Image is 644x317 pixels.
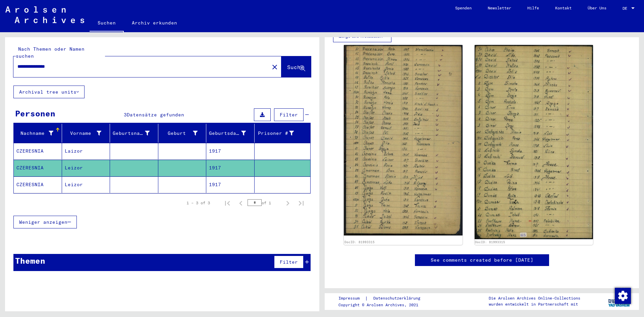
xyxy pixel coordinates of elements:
mat-header-cell: Prisoner # [255,124,311,143]
div: Vorname [65,128,110,139]
img: Arolsen_neg.svg [5,6,84,23]
mat-cell: Leizor [62,160,110,176]
p: Die Arolsen Archives Online-Collections [489,295,580,301]
a: Suchen [90,15,124,32]
div: Personen [15,107,55,119]
mat-cell: Laizor [62,143,110,159]
div: Nachname [16,130,53,137]
mat-cell: CZERESNIA [14,143,62,159]
span: Filter [280,112,298,118]
div: Geburtsname [113,130,150,137]
mat-cell: Leizor [62,176,110,193]
mat-icon: close [271,63,279,71]
div: Geburtsdatum [209,128,254,139]
a: Archiv erkunden [124,15,185,31]
div: Geburt‏ [161,128,206,139]
div: Zustimmung ändern [614,287,631,304]
mat-label: Nach Themen oder Namen suchen [16,46,85,59]
mat-cell: CZERESNIA [14,176,62,193]
button: Previous page [234,196,248,210]
button: Suche [281,56,311,77]
mat-header-cell: Nachname [14,124,62,143]
mat-cell: 1917 [206,160,255,176]
button: Filter [274,256,304,268]
mat-header-cell: Geburtsdatum [206,124,255,143]
div: | [338,295,428,302]
mat-header-cell: Geburtsname [110,124,158,143]
img: yv_logo.png [607,293,632,310]
p: wurden entwickelt in Partnerschaft mit [489,301,580,307]
span: DE [623,6,630,11]
button: Archival tree units [13,86,85,98]
div: Themen [15,255,45,267]
button: First page [221,196,234,210]
a: See comments created before [DATE] [431,257,533,264]
img: 001.jpg [344,45,463,235]
mat-cell: CZERESNIA [14,160,62,176]
button: Weniger anzeigen [13,216,77,228]
button: Last page [294,196,308,210]
img: Zustimmung ändern [615,288,631,304]
button: Filter [274,108,304,121]
mat-cell: 1917 [206,143,255,159]
button: Next page [281,196,294,210]
mat-header-cell: Vorname [62,124,110,143]
div: of 1 [248,200,281,206]
mat-header-cell: Geburt‏ [158,124,207,143]
span: Datensätze gefunden [127,112,184,118]
div: 1 – 3 of 3 [186,200,210,206]
a: Datenschutzerklärung [368,295,428,302]
span: Suche [287,64,304,70]
div: Geburt‏ [161,130,198,137]
div: Nachname [16,128,62,139]
div: Geburtsdatum [209,130,246,137]
span: 3 [124,112,127,118]
a: DocID: 81993315 [475,240,505,244]
a: Impressum [338,295,365,302]
div: Vorname [65,130,102,137]
img: 002.jpg [475,45,593,239]
mat-cell: 1917 [206,176,255,193]
div: Prisoner # [257,128,303,139]
a: DocID: 81993315 [344,240,375,244]
div: Geburtsname [113,128,158,139]
button: Clear [268,60,281,73]
div: Prisoner # [257,130,294,137]
span: Filter [280,259,298,265]
span: Weniger anzeigen [19,219,67,225]
p: Copyright © Arolsen Archives, 2021 [338,302,428,308]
